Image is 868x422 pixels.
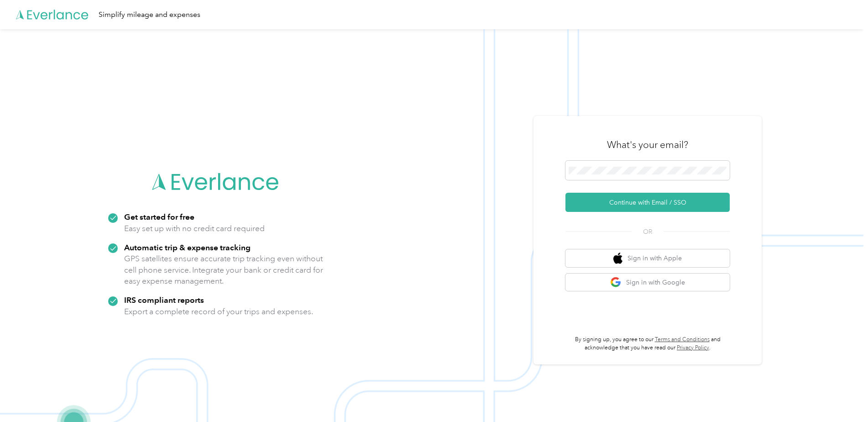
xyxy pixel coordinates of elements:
img: apple logo [613,253,622,264]
img: google logo [610,277,622,288]
a: Privacy Policy [677,344,709,351]
strong: Automatic trip & expense tracking [124,243,251,252]
h3: What's your email? [607,138,688,151]
button: Continue with Email / SSO [565,193,730,212]
strong: Get started for free [124,212,194,222]
span: OR [632,227,664,237]
a: Terms and Conditions [655,336,710,343]
p: GPS satellites ensure accurate trip tracking even without cell phone service. Integrate your bank... [124,253,324,287]
p: By signing up, you agree to our and acknowledge that you have read our . [565,336,730,352]
p: Easy set up with no credit card required [124,223,265,234]
p: Export a complete record of your trips and expenses. [124,306,313,317]
button: apple logoSign in with Apple [565,249,730,267]
strong: IRS compliant reports [124,295,204,305]
div: Simplify mileage and expenses [99,9,200,21]
iframe: Everlance-gr Chat Button Frame [817,371,868,422]
button: google logoSign in with Google [565,274,730,291]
